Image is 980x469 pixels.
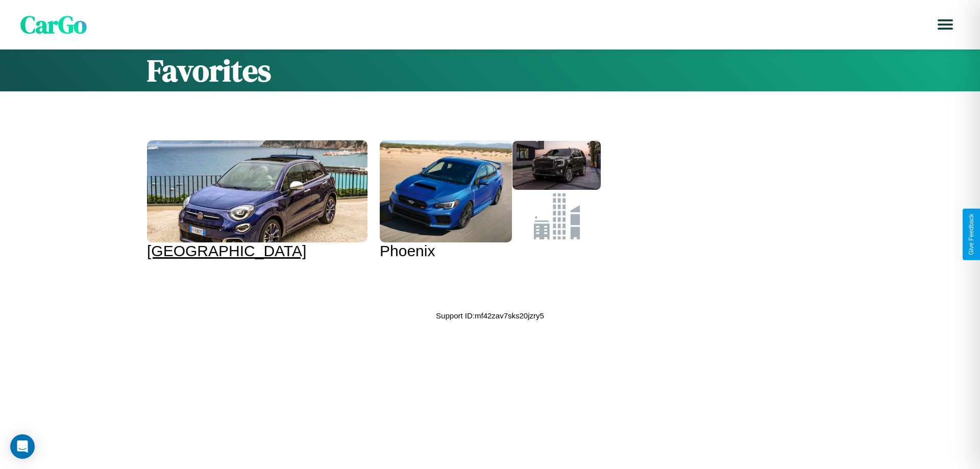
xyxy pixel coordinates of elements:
div: [GEOGRAPHIC_DATA] [147,242,367,260]
span: CarGo [20,8,87,41]
h1: Favorites [147,50,833,91]
div: Phoenix [380,242,600,260]
div: Give Feedback [968,214,975,255]
div: Open Intercom Messenger [10,434,35,459]
p: Support ID: mf42zav7sks20jzry5 [436,309,544,323]
button: Open menu [931,10,960,39]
